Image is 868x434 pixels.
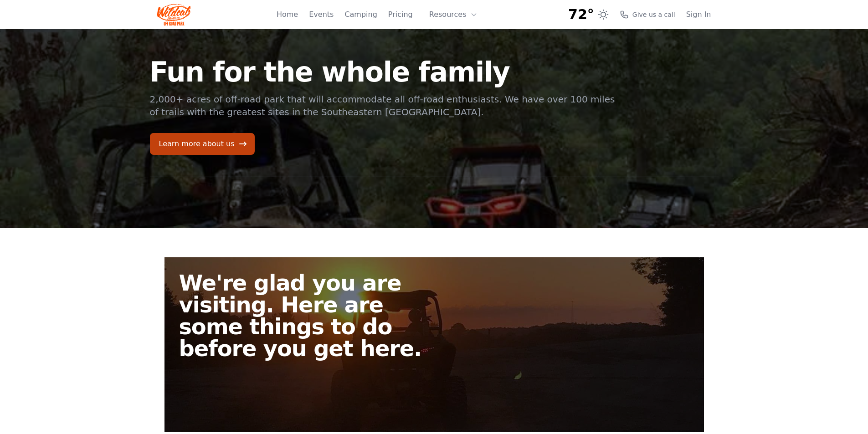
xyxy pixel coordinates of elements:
[277,9,298,20] a: Home
[632,10,675,19] span: Give us a call
[150,133,255,155] a: Learn more about us
[686,9,711,20] a: Sign In
[150,58,616,86] h1: Fun for the whole family
[388,9,413,20] a: Pricing
[157,4,191,26] img: Wildcat Logo
[568,6,594,23] span: 72°
[179,272,442,359] h2: We're glad you are visiting. Here are some things to do before you get here.
[344,9,377,20] a: Camping
[424,5,483,24] button: Resources
[164,257,704,432] a: We're glad you are visiting. Here are some things to do before you get here.
[309,9,334,20] a: Events
[150,93,616,118] p: 2,000+ acres of off-road park that will accommodate all off-road enthusiasts. We have over 100 mi...
[620,10,675,19] a: Give us a call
